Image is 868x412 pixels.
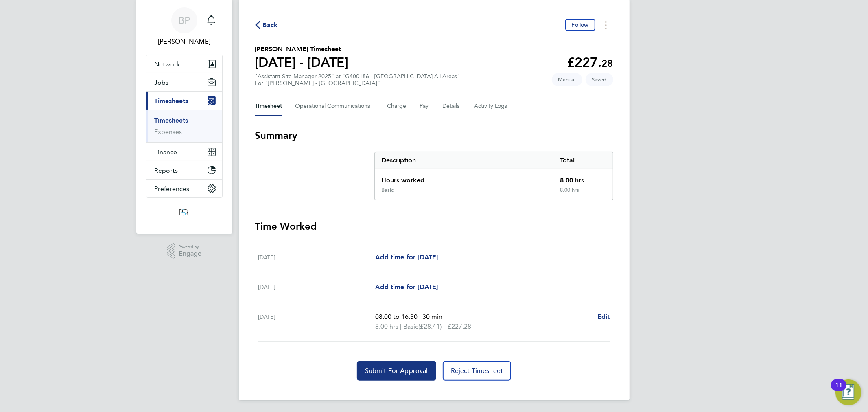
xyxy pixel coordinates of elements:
button: Charge [387,96,407,116]
span: Finance [155,148,177,156]
span: Basic [403,322,418,331]
span: Powered by [179,243,201,250]
div: [DATE] [258,312,376,331]
div: Hours worked [375,169,553,187]
span: 08:00 to 16:30 [375,313,418,320]
a: Timesheets [155,116,188,124]
h3: Summary [255,129,613,142]
span: Jobs [155,79,169,86]
button: Pay [420,96,430,116]
span: BP [178,15,190,26]
span: Add time for [DATE] [375,253,438,261]
span: Submit For Approval [365,367,428,375]
h3: Time Worked [255,220,613,233]
span: Back [263,20,278,30]
section: Timesheet [255,129,613,381]
button: Timesheets [146,92,222,110]
span: 8.00 hrs [375,322,398,330]
div: For "[PERSON_NAME] - [GEOGRAPHIC_DATA]" [255,80,460,87]
a: Edit [597,312,610,322]
a: Expenses [155,128,182,136]
span: This timesheet is Saved. [586,73,613,86]
h1: [DATE] - [DATE] [255,54,349,70]
button: Reports [146,161,222,179]
div: Basic [381,187,394,193]
span: Ben Perkin [146,37,223,46]
div: 8.00 hrs [553,169,612,187]
span: 30 min [422,313,442,320]
span: (£28.41) = [418,322,448,330]
span: £227.28 [448,322,471,330]
div: Timesheets [146,110,222,142]
button: Back [255,20,278,30]
span: Engage [179,250,201,257]
button: Jobs [146,73,222,91]
button: Timesheets Menu [599,19,613,31]
img: psrsolutions-logo-retina.png [177,206,191,219]
button: Timesheet [255,96,282,116]
span: | [400,322,402,330]
span: Timesheets [155,97,188,105]
button: Operational Communications [295,96,374,116]
span: | [419,313,421,320]
div: [DATE] [258,282,376,292]
button: Activity Logs [474,96,509,116]
div: "Assistant Site Manager 2025" at "G400186 - [GEOGRAPHIC_DATA] All Areas" [255,73,460,87]
button: Reject Timesheet [443,361,512,381]
span: 28 [602,57,613,69]
button: Details [443,96,461,116]
a: Powered byEngage [167,243,201,259]
button: Follow [565,19,595,31]
h2: [PERSON_NAME] Timesheet [255,44,349,54]
span: Network [155,60,180,68]
a: Add time for [DATE] [375,282,438,292]
div: Description [375,152,553,169]
div: Summary [374,152,613,200]
span: Reject Timesheet [451,367,503,375]
span: Add time for [DATE] [375,283,438,291]
div: [DATE] [258,252,376,262]
app-decimal: £227. [567,55,613,70]
div: 8.00 hrs [553,187,612,200]
button: Submit For Approval [357,361,436,381]
a: BP[PERSON_NAME] [146,7,223,46]
button: Preferences [146,180,222,197]
span: Preferences [155,185,190,193]
span: Edit [597,313,610,320]
button: Open Resource Center, 11 new notifications [835,379,861,405]
div: 11 [835,385,842,396]
div: Total [553,152,612,169]
span: This timesheet was manually created. [552,73,582,86]
a: Add time for [DATE] [375,252,438,262]
button: Finance [146,143,222,161]
span: Reports [155,167,178,174]
button: Network [146,55,222,73]
a: Go to home page [146,206,223,219]
span: Follow [572,21,589,28]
